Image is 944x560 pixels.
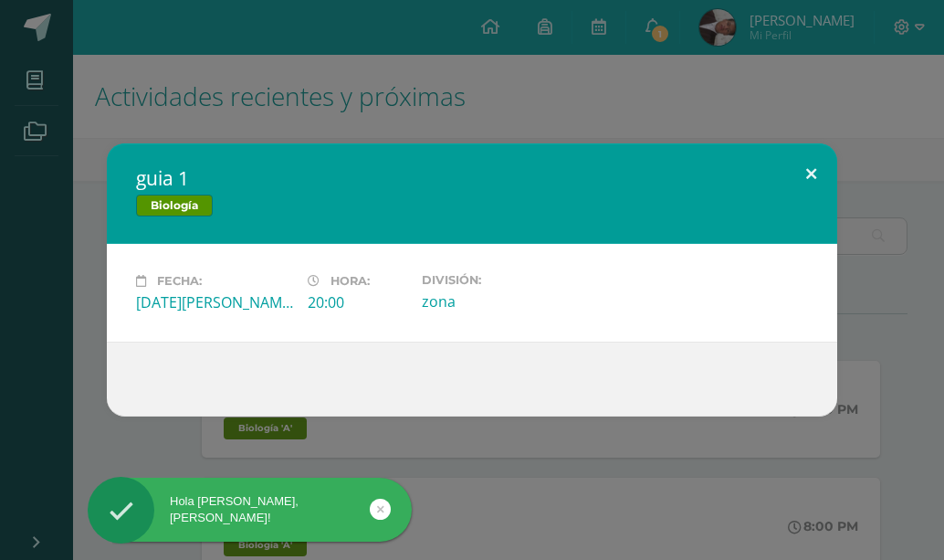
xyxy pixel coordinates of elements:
button: Close (Esc) [785,143,837,206]
div: [DATE][PERSON_NAME] [136,292,293,312]
span: Biología [136,195,213,217]
h2: guia 1 [136,165,808,191]
div: 20:00 [308,292,407,312]
span: Fecha: [157,274,202,288]
span: Hora: [330,274,370,288]
div: Hola [PERSON_NAME], [PERSON_NAME]! [88,493,412,526]
label: División: [422,273,579,287]
div: zona [422,291,579,312]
